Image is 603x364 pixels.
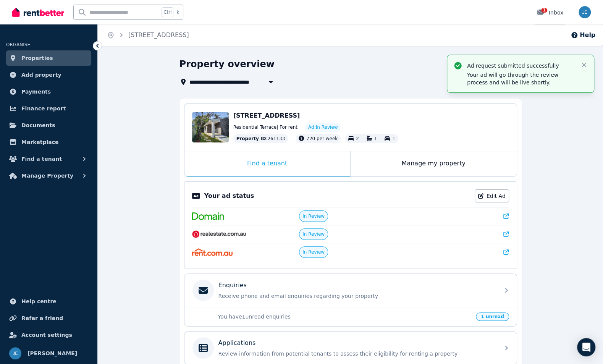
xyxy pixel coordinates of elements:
a: Add property [6,67,91,83]
span: Add property [21,70,61,79]
a: Marketplace [6,134,91,150]
span: 1 unread [476,312,509,321]
span: Marketplace [21,138,58,147]
nav: Breadcrumb [98,24,198,46]
span: 2 [356,136,359,141]
span: Payments [21,87,51,96]
span: Manage Property [21,171,73,180]
span: Finance report [21,104,66,113]
span: Properties [21,53,53,63]
span: 1 [541,8,547,13]
p: Your ad will go through the review process and will be live shortly. [467,71,574,86]
span: 1 [392,136,395,141]
div: Manage my property [351,151,517,176]
a: Help centre [6,294,91,309]
div: Find a tenant [184,151,350,176]
span: Property ID [236,136,266,142]
span: Residential Terrace | For rent [233,124,297,130]
button: Help [571,31,595,40]
div: Inbox [537,9,563,16]
span: In Review [302,249,325,255]
span: [PERSON_NAME] [27,349,77,358]
a: Edit Ad [475,189,509,202]
a: Payments [6,84,91,99]
div: : 261133 [233,134,288,143]
span: 720 per week [306,136,338,141]
p: Receive phone and email enquiries regarding your property [218,292,495,300]
span: Documents [21,121,55,130]
a: Documents [6,118,91,133]
a: Account settings [6,327,91,343]
p: Review information from potential tenants to assess their eligibility for renting a property [218,350,495,358]
span: Refer a friend [21,314,63,323]
a: Finance report [6,101,91,116]
a: EnquiriesReceive phone and email enquiries regarding your property [184,274,517,307]
img: Domain.com.au [192,212,224,220]
p: Ad request submitted successfully [467,62,574,70]
img: Jeff [579,6,591,18]
span: Ad: In Review [308,124,338,130]
a: [STREET_ADDRESS] [128,31,189,39]
img: RealEstate.com.au [192,230,247,238]
span: Account settings [21,330,72,340]
span: k [176,9,179,15]
span: [STREET_ADDRESS] [233,112,300,119]
button: Manage Property [6,168,91,183]
span: ORGANISE [6,42,30,47]
p: Enquiries [218,281,247,290]
button: Find a tenant [6,151,91,167]
img: RentBetter [12,6,64,18]
p: Applications [218,338,256,348]
img: Jeff [9,347,21,359]
span: Help centre [21,297,57,306]
a: Properties [6,50,91,66]
a: Refer a friend [6,311,91,326]
div: Open Intercom Messenger [577,338,595,356]
p: Your ad status [204,191,254,201]
span: Ctrl [162,7,173,17]
img: Rent.com.au [192,248,233,256]
span: In Review [302,213,325,219]
p: You have 1 unread enquiries [218,313,472,320]
h1: Property overview [179,58,275,70]
span: Find a tenant [21,154,62,163]
span: In Review [302,231,325,237]
span: 1 [374,136,377,141]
